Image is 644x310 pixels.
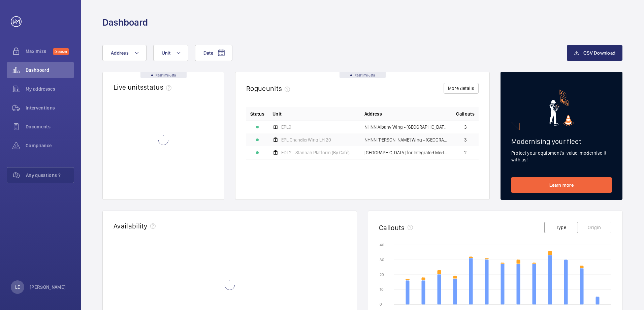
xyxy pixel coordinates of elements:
[26,172,74,179] span: Any questions ?
[195,45,232,61] button: Date
[140,72,187,78] div: Real time data
[549,90,574,126] img: marketing-card.svg
[266,84,293,93] span: units
[364,150,448,155] span: [GEOGRAPHIC_DATA] for Integrated Medicine ([GEOGRAPHIC_DATA]) - [STREET_ADDRESS]
[114,83,174,91] h2: Live units
[444,83,479,94] button: More details
[511,177,612,193] a: Learn more
[578,222,611,233] button: Origin
[102,16,148,29] h1: Dashboard
[26,67,74,73] span: Dashboard
[364,137,448,142] span: NHNN [PERSON_NAME] Wing - [GEOGRAPHIC_DATA][PERSON_NAME], [STREET_ADDRESS],
[464,137,467,142] span: 3
[380,257,384,262] text: 30
[143,83,174,91] span: status
[364,111,382,117] span: Address
[380,272,384,277] text: 20
[153,45,188,61] button: Unit
[380,302,382,307] text: 0
[456,111,475,117] span: Callouts
[511,137,612,146] h2: Modernising your fleet
[15,284,20,290] p: LE
[464,125,467,129] span: 3
[379,223,405,232] h2: Callouts
[583,50,615,56] span: CSV Download
[26,86,74,92] span: My addresses
[114,222,148,230] h2: Availability
[380,287,384,292] text: 10
[567,45,622,61] button: CSV Download
[281,125,291,129] span: EPL9
[364,125,448,129] span: NHNN Albany Wing - [GEOGRAPHIC_DATA] ([GEOGRAPHIC_DATA]), [GEOGRAPHIC_DATA],
[203,50,213,56] span: Date
[26,123,74,130] span: Documents
[102,45,147,61] button: Address
[246,84,293,93] h2: Rogue
[162,50,170,56] span: Unit
[281,137,331,142] span: EPL ChandlerWing LH 20
[250,111,264,117] p: Status
[511,150,612,163] p: Protect your equipment's value, modernise it with us!
[281,150,350,155] span: EDL2 - Stannah Platform (By Café)
[26,142,74,149] span: Compliance
[340,72,386,78] div: Real time data
[464,150,467,155] span: 2
[272,111,282,117] span: Unit
[26,48,53,55] span: Maximize
[26,104,74,111] span: Interventions
[53,48,69,55] span: Discover
[111,50,129,56] span: Address
[380,243,384,247] text: 40
[30,284,66,290] p: [PERSON_NAME]
[544,222,578,233] button: Type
